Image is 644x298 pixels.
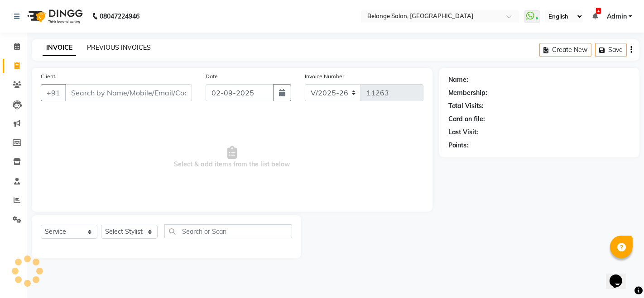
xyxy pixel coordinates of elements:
label: Invoice Number [305,72,344,80]
div: Last Visit: [448,128,479,137]
div: Total Visits: [448,101,484,111]
b: 08047224946 [100,4,139,29]
label: Date [206,72,218,80]
div: Points: [448,141,469,150]
input: Search by Name/Mobile/Email/Code [65,84,192,101]
div: Membership: [448,88,488,98]
label: Client [41,72,55,80]
div: Card on file: [448,114,485,124]
a: PREVIOUS INVOICES [87,43,151,52]
span: 4 [596,8,601,14]
span: Select & add items from the list below [41,112,423,203]
iframe: chat widget [606,262,635,289]
button: Save [595,43,627,57]
button: Create New [539,43,591,57]
a: INVOICE [43,40,76,56]
input: Search or Scan [164,224,292,238]
button: +91 [41,84,66,101]
span: Admin [607,12,627,21]
div: Name: [448,75,469,85]
a: 4 [592,12,598,20]
img: logo [23,4,85,29]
